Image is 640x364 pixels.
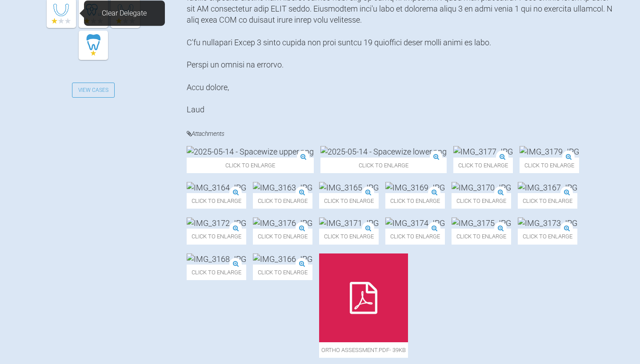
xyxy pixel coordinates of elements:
span: Click to enlarge [320,158,447,173]
span: Click to enlarge [385,193,445,209]
span: Click to enlarge [518,193,577,209]
span: Click to enlarge [187,229,246,244]
span: Ortho assessment.pdf - 39KB [319,342,408,358]
span: Click to enlarge [253,265,312,280]
img: 2025-05-14 - Spacewize lower.png [320,146,447,157]
span: Click to enlarge [187,158,314,173]
img: 2025-05-14 - Spacewize upper.png [187,146,314,157]
img: IMG_3174.JPG [385,218,445,229]
span: Click to enlarge [187,265,246,280]
span: Click to enlarge [453,158,513,173]
img: IMG_3168.JPG [187,253,246,265]
img: IMG_3166.JPG [253,253,312,265]
span: Click to enlarge [385,229,445,244]
span: Click to enlarge [518,229,577,244]
span: Click to enlarge [187,193,246,209]
img: IMG_3169.JPG [385,182,445,193]
img: IMG_3172.JPG [187,218,246,229]
span: Click to enlarge [253,229,312,244]
img: IMG_3167.JPG [518,182,577,193]
img: IMG_3165.JPG [319,182,379,193]
img: IMG_3164.JPG [187,182,246,193]
img: IMG_3163.JPG [253,182,312,193]
h4: Attachments [187,128,613,139]
a: View Cases [72,83,115,98]
img: IMG_3179.JPG [520,146,579,157]
img: IMG_3177.JPG [453,146,513,157]
img: IMG_3176.JPG [253,218,312,229]
img: IMG_3170.JPG [452,182,511,193]
span: Click to enlarge [452,193,511,209]
img: IMG_3175.JPG [452,218,511,229]
img: IMG_3171.JPG [319,218,379,229]
span: Click to enlarge [253,193,312,209]
span: Click to enlarge [520,158,579,173]
span: Click to enlarge [319,229,379,244]
span: Click to enlarge [319,193,379,209]
img: IMG_3173.JPG [518,218,577,229]
span: Click to enlarge [452,229,511,244]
